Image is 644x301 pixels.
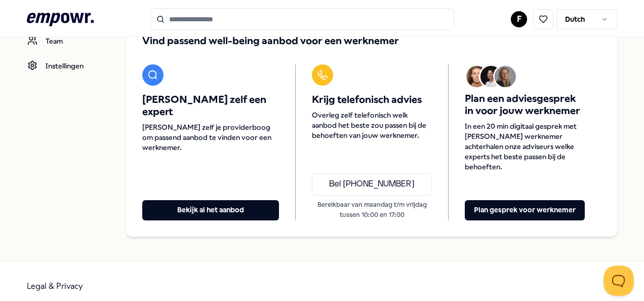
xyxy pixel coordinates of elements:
[312,110,432,140] span: Overleg zelf telefonisch welk aanbod het beste zou passen bij de behoeften van jouw werknemer.
[19,29,118,53] a: Team
[511,11,527,27] button: F
[142,94,279,118] span: [PERSON_NAME] zelf een expert
[465,121,585,172] span: In een 20 min digitaal gesprek met [PERSON_NAME] werknemer achterhalen onze adviseurs welke exper...
[19,54,118,78] a: Instellingen
[312,200,432,220] p: Bereikbaar van maandag t/m vrijdag tussen 10:00 en 17:00
[27,281,83,291] a: Legal & Privacy
[142,200,279,220] button: Bekijk al het aanbod
[142,122,279,153] span: [PERSON_NAME] zelf je providerboog om passend aanbod te vinden voor een werknemer.
[465,200,585,220] button: Plan gesprek voor werknemer
[150,8,454,30] input: Search for products, categories or subcategories
[480,66,502,87] img: Avatar
[465,93,585,117] span: Plan een adviesgesprek in voor jouw werknemer
[142,34,399,48] span: Vind passend well-being aanbod voor een werknemer
[312,173,432,196] a: Bel [PHONE_NUMBER]
[603,266,634,296] iframe: Help Scout Beacon - Open
[495,66,516,87] img: Avatar
[466,66,488,87] img: Avatar
[312,94,432,106] span: Krijg telefonisch advies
